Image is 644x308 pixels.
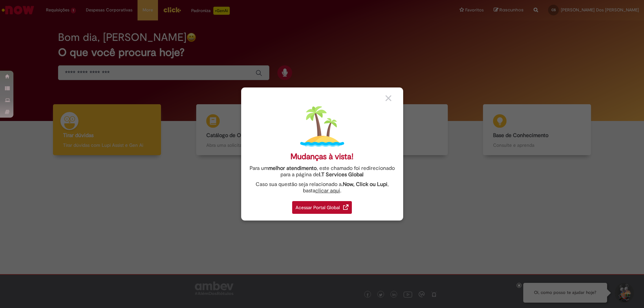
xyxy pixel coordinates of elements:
img: close_button_grey.png [385,95,391,101]
a: Acessar Portal Global [292,197,352,214]
a: clicar aqui [315,184,340,194]
strong: .Now, Click ou Lupi [341,181,387,188]
img: redirect_link.png [343,204,348,210]
img: island.png [300,105,344,148]
div: Mudanças à vista! [290,152,354,162]
div: Caso sua questão seja relacionado a , basta . [246,181,398,194]
div: Acessar Portal Global [292,201,352,214]
div: Para um , este chamado foi redirecionado para a página de [246,165,398,178]
a: I.T Services Global [319,168,364,178]
strong: melhor atendimento [268,165,317,172]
